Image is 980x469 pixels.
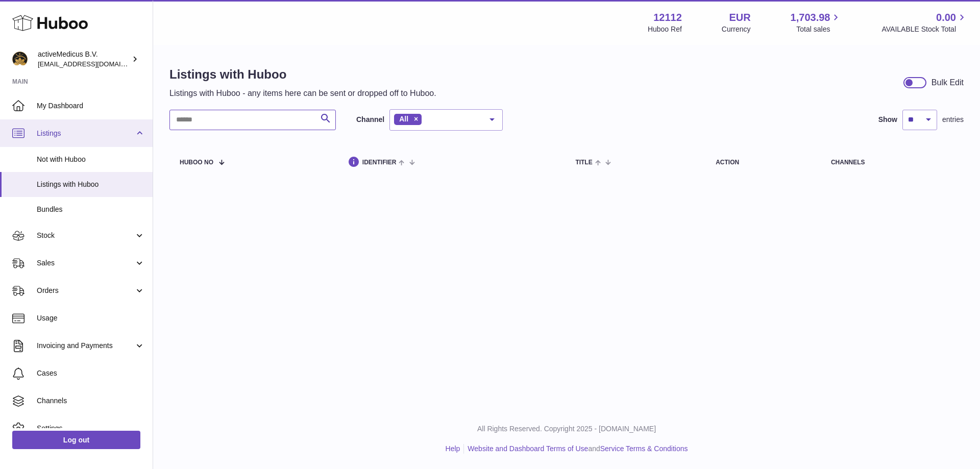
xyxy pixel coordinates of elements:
[37,129,134,138] span: Listings
[169,66,436,83] h1: Listings with Huboo
[722,24,751,34] div: Currency
[831,159,953,166] div: channels
[362,159,397,166] span: identifier
[796,24,842,34] span: Total sales
[169,88,436,99] p: Listings with Huboo - any items here can be sent or dropped off to Huboo.
[12,431,140,449] a: Log out
[38,60,150,68] span: [EMAIL_ADDRESS][DOMAIN_NAME]
[38,50,130,69] div: activeMedicus B.V.
[446,445,460,453] a: Help
[37,313,145,323] span: Usage
[37,231,134,240] span: Stock
[356,115,384,125] label: Channel
[729,11,750,24] strong: EUR
[37,180,145,189] span: Listings with Huboo
[37,424,145,433] span: Settings
[468,445,588,453] a: Website and Dashboard Terms of Use
[37,205,145,214] span: Bundles
[37,396,145,406] span: Channels
[791,11,830,24] span: 1,703.98
[37,368,145,378] span: Cases
[716,159,811,166] div: action
[464,444,688,454] li: and
[575,159,592,166] span: title
[878,115,897,125] label: Show
[936,11,956,24] span: 0.00
[942,115,964,125] span: entries
[881,11,968,34] a: 0.00 AVAILABLE Stock Total
[37,155,145,164] span: Not with Huboo
[653,11,682,24] strong: 12112
[161,424,972,434] p: All Rights Reserved. Copyright 2025 - [DOMAIN_NAME]
[791,11,842,34] a: 1,703.98 Total sales
[37,341,134,351] span: Invoicing and Payments
[37,258,134,268] span: Sales
[600,445,688,453] a: Service Terms & Conditions
[37,286,134,295] span: Orders
[932,77,964,88] div: Bulk Edit
[37,101,145,111] span: My Dashboard
[399,115,408,123] span: All
[12,52,28,67] img: internalAdmin-12112@internal.huboo.com
[180,159,213,166] span: Huboo no
[648,24,682,34] div: Huboo Ref
[881,24,968,34] span: AVAILABLE Stock Total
